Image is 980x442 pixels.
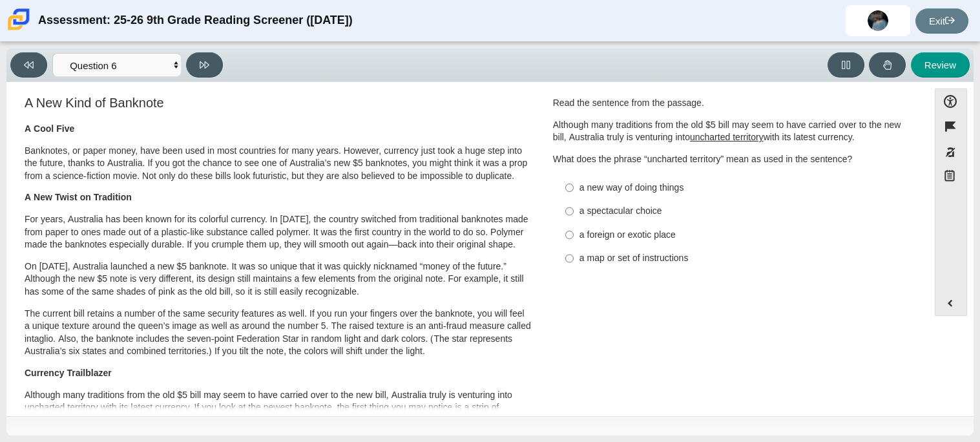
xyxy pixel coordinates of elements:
div: Assessment items [13,89,922,411]
a: Carmen School of Science & Technology [5,24,32,35]
h3: A New Kind of Banknote [25,96,532,110]
b: Currency Trailblazer [25,367,112,379]
p: Although many traditions from the old $5 bill may seem to have carried over to the new bill, Aust... [553,119,912,144]
p: Although many traditions from the old $5 bill may seem to have carried over to the new bill, Aust... [25,389,532,439]
p: Read the sentence from the passage. [553,97,912,110]
p: Banknotes, or paper money, have been used in most countries for many years. However, currency jus... [25,145,532,183]
div: a new way of doing things [579,182,906,195]
img: melanie.victorioma.VXlCcH [868,10,888,31]
a: Exit [915,8,968,34]
div: a spectacular choice [579,205,906,218]
p: The current bill retains a number of the same security features as well. If you run your fingers ... [25,308,532,358]
p: On [DATE], Australia launched a new $5 banknote. It was so unique that it was quickly nicknamed “... [25,260,532,299]
button: Expand menu. Displays the button labels. [935,291,966,315]
u: uncharted territory [690,131,764,143]
div: a foreign or exotic place [579,229,906,242]
p: For years, Australia has been known for its colorful currency. In [DATE], the country switched fr... [25,213,532,251]
b: A Cool Five [25,123,74,134]
p: What does the phrase “uncharted territory” mean as used in the sentence? [553,153,912,166]
button: Review [911,52,970,78]
button: Notepad [935,165,967,191]
button: Raise Your Hand [869,52,906,78]
div: a map or set of instructions [579,252,906,265]
button: Open Accessibility Menu [935,89,967,114]
button: Toggle response masking [935,140,967,165]
b: A New Twist on Tradition [25,191,132,203]
button: Flag item [935,114,967,139]
img: Carmen School of Science & Technology [5,6,32,33]
div: Assessment: 25-26 9th Grade Reading Screener ([DATE]) [38,5,353,36]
